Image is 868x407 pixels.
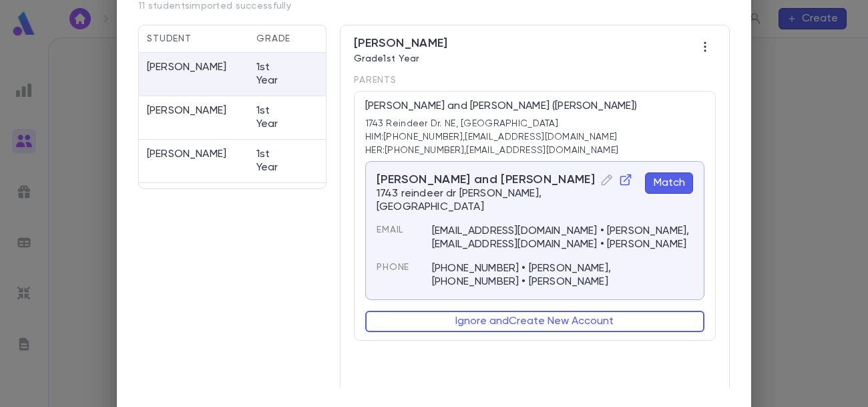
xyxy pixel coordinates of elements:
[138,1,730,11] p: 11 students imported successfully
[147,33,240,44] span: Student
[354,53,448,64] p: Grade 1st Year
[147,61,240,88] p: [PERSON_NAME]
[365,145,704,156] p: HER: [PHONE_NUMBER] , [EMAIL_ADDRESS][DOMAIN_NAME]
[354,75,716,86] p: Parents
[416,246,693,289] div: [PHONE_NUMBER] • [PERSON_NAME],[PHONE_NUMBER] • [PERSON_NAME]
[365,100,638,113] p: [PERSON_NAME] and [PERSON_NAME] ([PERSON_NAME])
[645,172,693,194] button: Match
[377,262,416,273] p: Phone
[365,311,704,332] button: Ignore andCreate New Account
[416,209,693,251] div: [EMAIL_ADDRESS][DOMAIN_NAME] • [PERSON_NAME],[EMAIL_ADDRESS][DOMAIN_NAME] • [PERSON_NAME]
[365,132,704,142] p: HIM: [PHONE_NUMBER] , [EMAIL_ADDRESS][DOMAIN_NAME]
[256,148,290,174] p: 1st Year
[256,61,290,88] p: 1st Year
[365,118,704,129] p: 1743 Reindeer Dr. NE, [GEOGRAPHIC_DATA]
[377,225,416,235] p: Email
[256,104,290,131] p: 1st Year
[377,172,645,187] span: [PERSON_NAME] and [PERSON_NAME]
[147,148,240,174] p: [PERSON_NAME]
[377,187,645,214] p: 1743 reindeer dr [PERSON_NAME], [GEOGRAPHIC_DATA]
[354,37,448,49] span: [PERSON_NAME]
[147,104,240,131] p: [PERSON_NAME]
[256,33,290,44] span: Grade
